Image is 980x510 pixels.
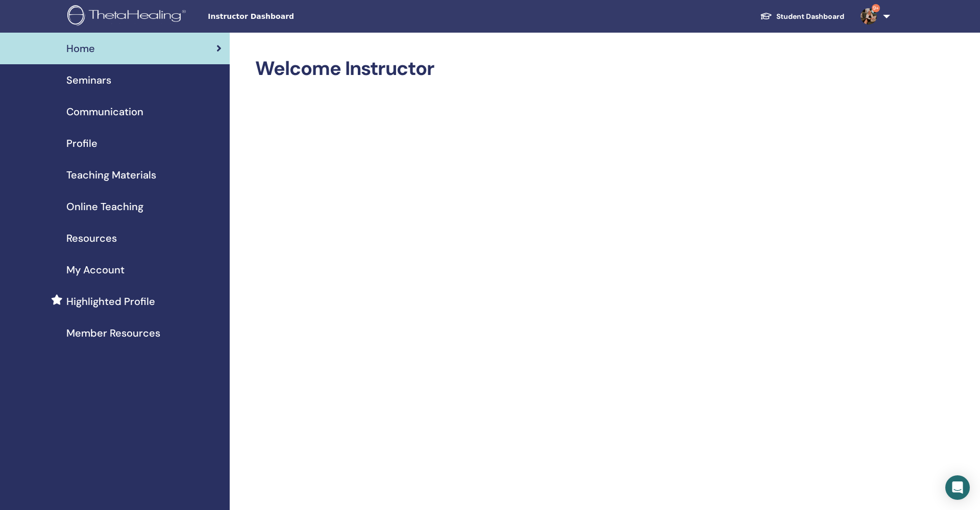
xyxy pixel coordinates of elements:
[66,231,117,246] span: Resources
[861,8,877,24] img: default.jpg
[66,104,143,119] span: Communication
[66,199,143,214] span: Online Teaching
[66,136,97,151] span: Profile
[66,294,155,309] span: Highlighted Profile
[66,262,125,277] span: My Account
[66,41,95,56] span: Home
[255,57,873,81] h2: Welcome Instructor
[945,475,970,500] div: Open Intercom Messenger
[752,7,852,26] a: Student Dashboard
[760,12,772,20] img: graduation-cap-white.svg
[66,325,160,341] span: Member Resources
[66,167,156,183] span: Teaching Materials
[872,4,880,12] span: 9+
[208,11,361,22] span: Instructor Dashboard
[67,5,189,28] img: logo.png
[66,72,111,88] span: Seminars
